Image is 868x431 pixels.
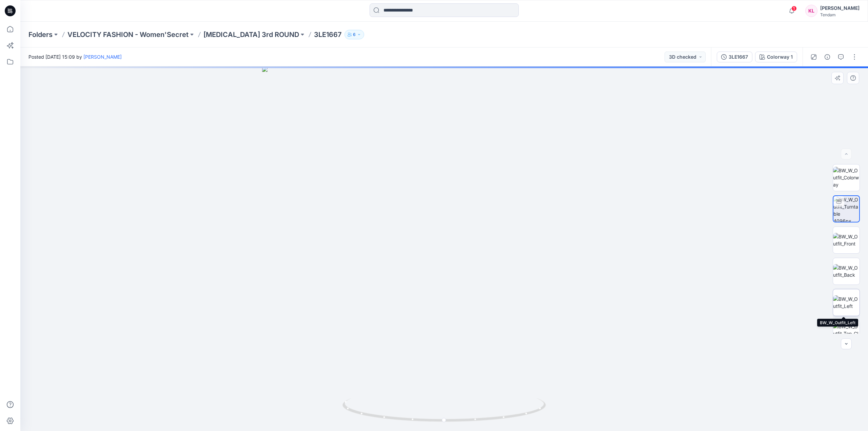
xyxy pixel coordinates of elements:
button: 3LE1667 [717,52,752,62]
button: Details [822,52,833,62]
p: 6 [353,31,356,38]
img: BW_W_Outfit_Back [833,264,860,278]
img: BW_W_Outfit_Top_CloseUp [833,323,860,344]
a: [MEDICAL_DATA] 3rd ROUND [203,30,299,39]
a: Folders [28,30,53,39]
span: 1 [791,6,797,11]
span: Posted [DATE] 15:09 by [28,53,122,60]
button: Colorway 1 [755,52,797,62]
img: BW_W_Outfit_Colorway [833,167,860,188]
p: 3LE1667 [314,30,342,39]
div: 3LE1667 [729,53,748,61]
div: [PERSON_NAME] [820,4,860,12]
div: Tendam [820,12,860,17]
img: BW_W_Outfit_Turntable 4096px [833,196,859,222]
div: KL [805,5,817,17]
a: [PERSON_NAME] [83,54,122,60]
a: VELOCITY FASHION - Women'Secret [67,30,189,39]
div: Colorway 1 [767,53,793,61]
button: 6 [344,30,364,39]
img: BW_W_Outfit_Left [833,295,860,310]
img: BW_W_Outfit_Front [833,233,860,247]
